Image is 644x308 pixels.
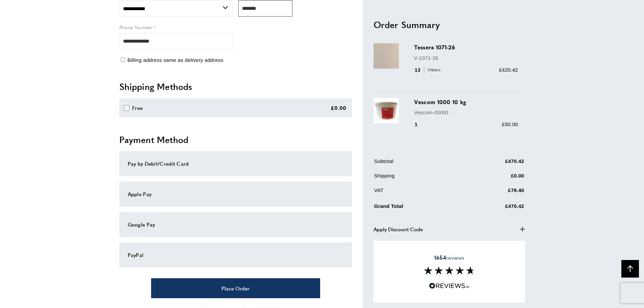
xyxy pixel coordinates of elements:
td: Shipping [374,172,465,185]
h2: Payment Method [119,134,352,146]
img: Vescom 1000 10 kg [374,98,399,123]
p: Vescom-00091 [414,109,518,117]
div: Free [132,104,143,112]
div: 13 [414,66,443,74]
td: £78.40 [465,186,524,199]
p: V-1071-26 [414,54,518,62]
span: Billing address same as delivery address [127,57,223,63]
div: 1 [414,120,427,128]
td: Subtotal [374,157,465,170]
img: Tessera 1071-26 [374,43,399,69]
div: PayPal [128,251,343,259]
td: £470.42 [465,201,524,215]
div: £0.00 [331,104,347,112]
span: Meters [424,67,443,73]
span: £420.42 [499,67,518,72]
span: reviews [434,254,464,261]
img: Reviews section [424,266,475,275]
h2: Shipping Methods [119,80,352,93]
span: Apply Order Comment [374,240,427,248]
td: Grand Total [374,201,465,215]
span: Apply Discount Code [374,225,423,233]
h3: Tessera 1071-26 [414,43,518,51]
h2: Order Summary [374,18,525,30]
strong: 1654 [434,253,446,261]
span: £50.00 [502,121,518,127]
td: VAT [374,186,465,199]
input: Billing address same as delivery address [121,57,125,62]
div: Google Pay [128,220,343,229]
img: Reviews.io 5 stars [429,283,470,289]
div: Apple Pay [128,190,343,198]
td: £0.00 [465,172,524,185]
button: Place Order [151,278,320,298]
div: Pay by Debit/Credit Card [128,160,343,168]
td: £470.42 [465,157,524,170]
h3: Vescom 1000 10 kg [414,98,518,105]
span: Phone Number [119,24,153,30]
